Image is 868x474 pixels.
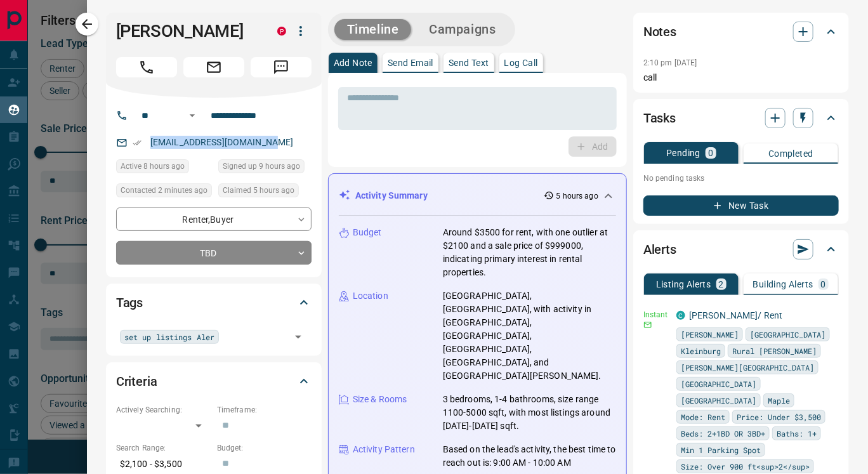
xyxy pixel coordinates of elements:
p: Search Range: [116,442,211,454]
p: Around $3500 for rent, with one outlier at $2100 and a sale price of $999000, indicating primary ... [443,226,616,279]
h2: Tags [116,293,143,313]
span: [PERSON_NAME][GEOGRAPHIC_DATA] [681,361,814,374]
a: [PERSON_NAME]/ Rent [689,310,783,320]
button: Timeline [334,19,412,40]
p: Based on the lead's activity, the best time to reach out is: 9:00 AM - 10:00 AM [443,443,616,470]
button: New Task [643,195,839,216]
h1: [PERSON_NAME] [116,21,258,41]
span: Claimed 5 hours ago [223,184,294,197]
span: Signed up 9 hours ago [223,160,300,173]
button: Open [289,328,307,346]
p: Completed [768,149,813,158]
h2: Notes [643,22,676,42]
p: Log Call [504,58,538,67]
div: Renter , Buyer [116,207,312,231]
p: 5 hours ago [556,190,598,202]
div: Fri Sep 12 2025 [218,183,312,201]
div: Tags [116,287,312,318]
div: Fri Sep 12 2025 [218,159,312,177]
p: Location [353,289,388,303]
div: Tasks [643,103,839,133]
p: Building Alerts [753,280,813,289]
div: Notes [643,16,839,47]
p: 3 bedrooms, 1-4 bathrooms, size range 1100-5000 sqft, with most listings around [DATE]-[DATE] sqft. [443,393,616,433]
p: call [643,71,839,84]
p: Listing Alerts [656,280,711,289]
button: Campaigns [416,19,508,40]
div: property.ca [277,27,286,36]
p: 0 [708,148,713,157]
div: Activity Summary5 hours ago [339,184,616,207]
p: Pending [666,148,700,157]
span: Contacted 2 minutes ago [121,184,207,197]
span: Beds: 2+1BD OR 3BD+ [681,427,765,440]
p: Activity Pattern [353,443,415,456]
button: Open [185,108,200,123]
p: 2:10 pm [DATE] [643,58,697,67]
div: TBD [116,241,312,265]
p: Add Note [334,58,372,67]
span: Email [183,57,244,77]
svg: Email Verified [133,138,141,147]
span: Size: Over 900 ft<sup>2</sup> [681,460,810,473]
span: Price: Under $3,500 [737,411,821,423]
p: Actively Searching: [116,404,211,416]
h2: Criteria [116,371,157,392]
span: [PERSON_NAME] [681,328,739,341]
span: Maple [768,394,790,407]
p: Timeframe: [217,404,312,416]
p: Activity Summary [355,189,428,202]
span: Kleinburg [681,345,721,357]
span: Mode: Rent [681,411,725,423]
p: Send Text [449,58,489,67]
h2: Alerts [643,239,676,260]
a: [EMAIL_ADDRESS][DOMAIN_NAME] [150,137,294,147]
span: [GEOGRAPHIC_DATA] [750,328,825,341]
span: Active 8 hours ago [121,160,185,173]
p: Size & Rooms [353,393,407,406]
svg: Email [643,320,652,329]
span: Message [251,57,312,77]
span: Min 1 Parking Spot [681,444,761,456]
span: Rural [PERSON_NAME] [732,345,817,357]
h2: Tasks [643,108,676,128]
p: Budget [353,226,382,239]
span: set up listings Aler [124,331,214,343]
div: Alerts [643,234,839,265]
span: [GEOGRAPHIC_DATA] [681,394,756,407]
span: [GEOGRAPHIC_DATA] [681,378,756,390]
span: Baths: 1+ [777,427,817,440]
div: Fri Sep 12 2025 [116,183,212,201]
p: Instant [643,309,669,320]
div: Fri Sep 12 2025 [116,159,212,177]
span: Call [116,57,177,77]
p: 0 [821,280,826,289]
p: Send Email [388,58,433,67]
p: No pending tasks [643,169,839,188]
p: Budget: [217,442,312,454]
p: [GEOGRAPHIC_DATA], [GEOGRAPHIC_DATA], with activity in [GEOGRAPHIC_DATA], [GEOGRAPHIC_DATA], [GEO... [443,289,616,383]
p: 2 [719,280,724,289]
div: condos.ca [676,311,685,320]
div: Criteria [116,366,312,397]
